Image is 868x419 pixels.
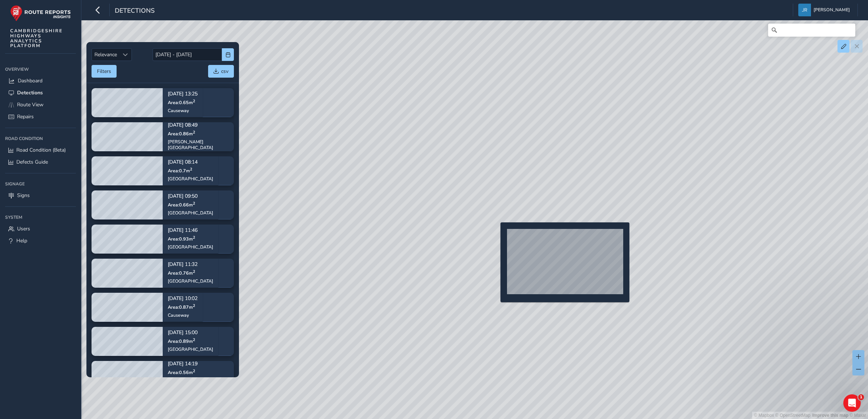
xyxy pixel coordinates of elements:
sup: 2 [193,268,195,274]
div: Sort by Date [119,49,131,61]
span: Area: 0.93 m [168,235,195,242]
span: Users [17,225,30,232]
p: [DATE] 14:19 [168,361,229,366]
img: diamond-layout [798,4,811,16]
a: Signs [5,189,76,201]
p: [DATE] 09:50 [168,194,213,199]
span: 1 [858,394,864,400]
span: Area: 0.65 m [168,99,195,105]
span: Help [16,237,27,244]
div: [GEOGRAPHIC_DATA] [168,244,213,250]
span: Area: 0.89 m [168,338,195,344]
iframe: Intercom live chat [843,394,861,412]
span: Area: 0.76 m [168,270,195,276]
div: [GEOGRAPHIC_DATA] [168,176,213,181]
input: Search [768,24,855,37]
span: Area: 0.7 m [168,167,192,173]
div: [PERSON_NAME][GEOGRAPHIC_DATA] [168,139,229,150]
button: Filters [92,65,117,78]
a: Users [5,223,76,235]
p: [DATE] 11:32 [168,262,213,267]
span: CAMBRIDGESHIRE HIGHWAYS ANALYTICS PLATFORM [10,28,63,48]
span: Detections [17,89,43,96]
span: Area: 0.66 m [168,201,195,208]
div: System [5,212,76,223]
a: Dashboard [5,75,76,87]
span: Relevance [92,49,119,61]
a: Detections [5,87,76,99]
span: Area: 0.87 m [168,304,195,310]
div: [GEOGRAPHIC_DATA] [168,346,213,352]
span: Road Condition (Beta) [16,147,66,153]
span: Repairs [17,113,34,120]
sup: 2 [193,368,195,373]
sup: 2 [193,98,195,103]
span: Signs [17,192,30,199]
sup: 2 [193,303,195,308]
div: Road Condition [5,133,76,144]
a: Defects Guide [5,156,76,168]
div: Causeway [168,312,198,318]
div: [GEOGRAPHIC_DATA] [168,210,213,215]
div: [GEOGRAPHIC_DATA] [168,278,213,284]
button: csv [208,65,234,78]
div: Signage [5,178,76,189]
div: Overview [5,64,76,75]
span: Area: 0.56 m [168,369,195,375]
span: [PERSON_NAME] [814,4,850,16]
sup: 2 [193,129,195,135]
sup: 2 [190,166,192,172]
p: [DATE] 15:00 [168,330,213,335]
a: Repairs [5,111,76,123]
span: Defects Guide [16,159,48,165]
p: [DATE] 11:46 [168,228,213,233]
span: Route View [17,101,44,108]
div: Causeway [168,107,198,113]
p: [DATE] 08:49 [168,123,229,128]
span: csv [221,68,228,75]
sup: 2 [193,337,195,342]
p: [DATE] 13:25 [168,91,198,96]
p: [DATE] 10:02 [168,296,198,301]
span: Area: 0.86 m [168,130,195,136]
img: rr logo [10,5,71,21]
a: Route View [5,99,76,111]
span: Dashboard [18,77,42,84]
a: Road Condition (Beta) [5,144,76,156]
sup: 2 [193,200,195,206]
button: [PERSON_NAME] [798,4,852,16]
a: Help [5,235,76,247]
p: [DATE] 08:14 [168,160,213,165]
sup: 2 [193,234,195,240]
span: Detections [115,6,155,16]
